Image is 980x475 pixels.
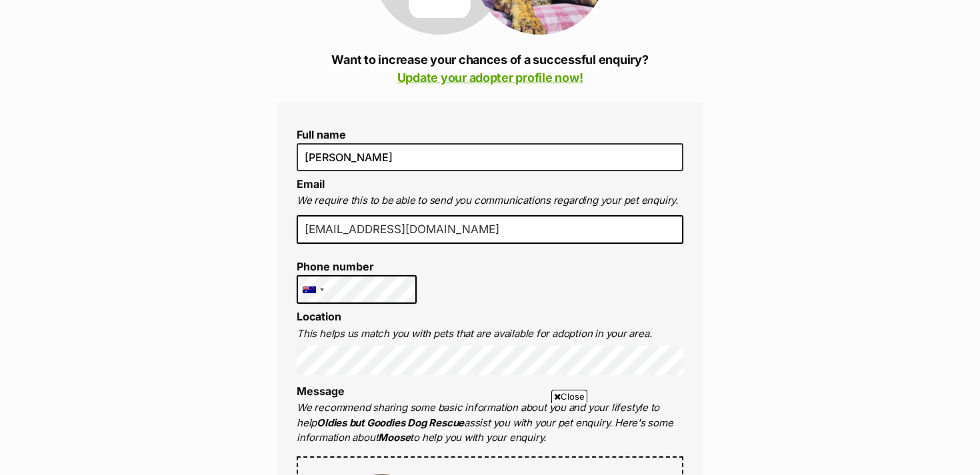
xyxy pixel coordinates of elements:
[297,310,341,323] label: Location
[551,390,587,403] span: Close
[297,129,683,141] label: Full name
[297,276,328,304] div: Australia: +61
[297,177,325,191] label: Email
[297,384,345,398] label: Message
[297,326,683,342] p: This helps us match you with pets that are available for adoption in your area.
[297,260,417,272] label: Phone number
[247,408,733,468] iframe: Advertisement
[297,193,683,209] p: We require this to be able to send you communications regarding your pet enquiry.
[297,143,683,171] input: E.g. Jimmy Chew
[277,51,703,87] p: Want to increase your chances of a successful enquiry?
[397,71,583,85] a: Update your adopter profile now!
[297,400,683,446] p: We recommend sharing some basic information about you and your lifestyle to help assist you with ...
